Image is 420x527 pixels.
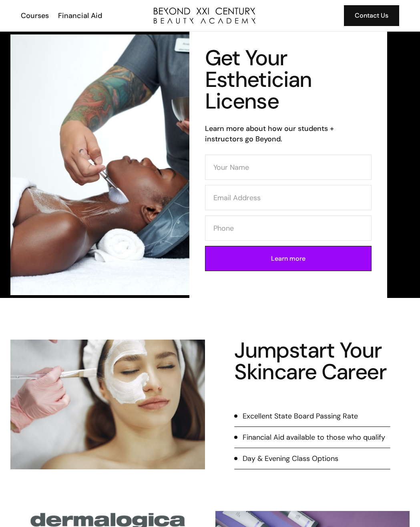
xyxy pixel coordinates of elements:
[205,155,372,180] input: Your Name
[205,185,372,210] input: Email Address
[205,215,372,241] input: Phone
[355,10,388,21] div: Contact Us
[344,5,399,26] a: Contact Us
[205,246,372,271] input: Learn more
[243,453,338,464] div: Day & Evening Class Options
[10,34,210,295] img: esthetician facial application
[16,10,53,21] a: Courses
[154,8,255,24] a: home
[243,432,385,443] div: Financial Aid available to those who qualify
[53,10,106,21] a: Financial Aid
[154,8,255,24] img: beyond logo
[205,47,372,112] h1: Get Your Esthetician License
[21,10,49,21] div: Courses
[234,340,390,383] h4: Jumpstart Your Skincare Career
[205,155,372,276] form: Contact Form (Esthi)
[205,123,372,144] h6: Learn more about how our students + instructors go Beyond.
[10,340,205,469] img: facial application
[243,411,358,421] div: Excellent State Board Passing Rate
[58,10,102,21] div: Financial Aid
